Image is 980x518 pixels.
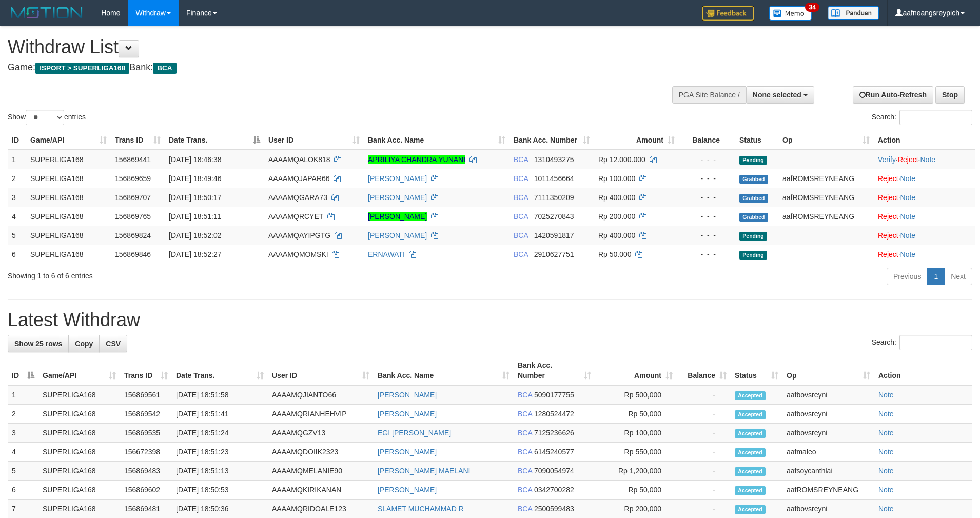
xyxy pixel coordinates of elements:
td: Rp 50,000 [595,405,677,424]
td: SUPERLIGA168 [26,150,111,169]
td: 6 [8,481,38,500]
a: Note [900,250,916,258]
th: Date Trans.: activate to sort column ascending [172,356,268,385]
span: BCA [518,410,532,418]
a: [PERSON_NAME] MAELANI [378,467,471,475]
td: 2 [8,405,38,424]
div: - - - [683,173,731,184]
span: Accepted [735,486,766,495]
th: Bank Acc. Name: activate to sort column ascending [364,131,509,150]
a: Note [878,410,894,418]
div: PGA Site Balance / [672,86,746,104]
span: Grabbed [739,213,768,222]
td: 4 [8,207,26,226]
span: [DATE] 18:46:38 [169,155,221,164]
a: [PERSON_NAME] [368,174,427,183]
input: Search: [899,110,972,125]
a: APRILIYA CHANDRA YUNANI [368,155,465,164]
a: Reject [878,250,898,258]
td: 6 [8,245,26,264]
td: 156869483 [120,462,172,481]
td: aafROMSREYNEANG [778,169,874,188]
span: Copy [75,340,93,348]
td: aafmaleo [782,443,874,462]
span: Copy 1011456664 to clipboard [534,174,574,183]
td: 3 [8,188,26,207]
th: Date Trans.: activate to sort column descending [165,131,264,150]
span: Accepted [735,429,766,438]
td: SUPERLIGA168 [26,245,111,264]
h1: Withdraw List [8,37,643,57]
div: - - - [683,211,731,222]
td: aafsoycanthlai [782,462,874,481]
span: Grabbed [739,175,768,184]
a: [PERSON_NAME] [368,193,427,202]
td: · [874,169,975,188]
td: 2 [8,169,26,188]
td: 3 [8,424,38,443]
td: 5 [8,462,38,481]
img: MOTION_logo.png [8,5,86,21]
span: AAAAMQAYIPGTG [268,231,330,240]
td: · [874,226,975,245]
td: [DATE] 18:51:24 [172,424,268,443]
a: Next [944,268,972,285]
span: Copy 1280524472 to clipboard [534,410,574,418]
span: Copy 7090054974 to clipboard [534,467,574,475]
td: aafbovsreyni [782,405,874,424]
th: User ID: activate to sort column ascending [268,356,374,385]
span: Copy 2500599483 to clipboard [534,505,574,513]
span: [DATE] 18:49:46 [169,174,221,183]
th: User ID: activate to sort column ascending [264,131,364,150]
select: Showentries [26,110,64,125]
div: - - - [683,230,731,241]
td: - [677,462,731,481]
td: 156869542 [120,405,172,424]
span: 156869824 [115,231,151,240]
span: 156869765 [115,212,151,221]
a: [PERSON_NAME] [378,410,437,418]
a: Note [920,155,935,164]
th: Bank Acc. Number: activate to sort column ascending [509,131,594,150]
label: Search: [872,335,972,350]
td: - [677,385,731,405]
span: BCA [518,429,532,437]
td: 156672398 [120,443,172,462]
td: Rp 500,000 [595,385,677,405]
td: · [874,245,975,264]
a: Copy [68,335,100,352]
td: [DATE] 18:51:58 [172,385,268,405]
th: ID [8,131,26,150]
a: Stop [935,86,965,104]
a: Previous [887,268,928,285]
span: BCA [153,63,176,74]
td: aafbovsreyni [782,385,874,405]
label: Show entries [8,110,86,125]
img: panduan.png [828,6,879,20]
td: aafROMSREYNEANG [782,481,874,500]
span: AAAAMQALOK818 [268,155,330,164]
span: None selected [753,91,801,99]
a: Note [878,429,894,437]
td: aafbovsreyni [782,424,874,443]
td: 5 [8,226,26,245]
td: [DATE] 18:50:53 [172,481,268,500]
span: Copy 7111350209 to clipboard [534,193,574,202]
th: Balance [679,131,735,150]
td: 4 [8,443,38,462]
td: [DATE] 18:51:41 [172,405,268,424]
span: Pending [739,251,767,260]
th: Game/API: activate to sort column ascending [26,131,111,150]
td: AAAAMQGZV13 [268,424,374,443]
span: AAAAMQJAPAR66 [268,174,330,183]
td: - [677,405,731,424]
span: Copy 6145240577 to clipboard [534,448,574,456]
span: ISPORT > SUPERLIGA168 [35,63,129,74]
span: 156869659 [115,174,151,183]
span: Copy 7125236626 to clipboard [534,429,574,437]
td: 156869602 [120,481,172,500]
a: Note [900,174,916,183]
td: AAAAMQRIANHEHVIP [268,405,374,424]
td: AAAAMQKIRIKANAN [268,481,374,500]
span: BCA [514,231,528,240]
